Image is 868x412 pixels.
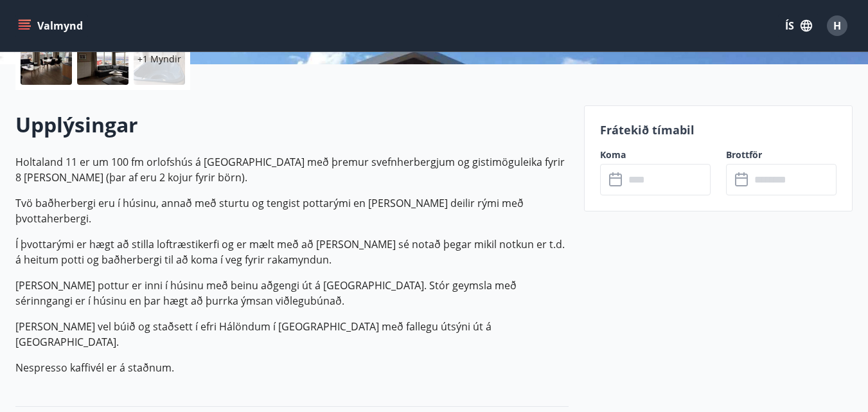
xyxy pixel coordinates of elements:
p: Frátekið tímabil [600,121,837,138]
h2: Upplýsingar [15,111,569,139]
button: H [822,10,853,41]
p: Nespresso kaffivél er á staðnum. [15,360,569,375]
p: [PERSON_NAME] pottur er inni í húsinu með beinu aðgengi út á [GEOGRAPHIC_DATA]. Stór geymsla með ... [15,278,569,309]
p: Í þvottarými er hægt að stilla loftræstikerfi og er mælt með að [PERSON_NAME] sé notað þegar miki... [15,237,569,267]
p: Holtaland 11 er um 100 fm orlofshús á [GEOGRAPHIC_DATA] með þremur svefnherbergjum og gistimögule... [15,154,569,185]
button: ÍS [778,14,819,37]
label: Brottför [726,148,837,161]
span: H [833,19,841,33]
p: +1 Myndir [137,53,181,66]
p: [PERSON_NAME] vel búið og staðsett í efri Hálöndum í [GEOGRAPHIC_DATA] með fallegu útsýni út á [G... [15,319,569,350]
p: Tvö baðherbergi eru í húsinu, annað með sturtu og tengist pottarými en [PERSON_NAME] deilir rými ... [15,195,569,226]
label: Koma [600,148,711,161]
button: menu [15,14,88,37]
